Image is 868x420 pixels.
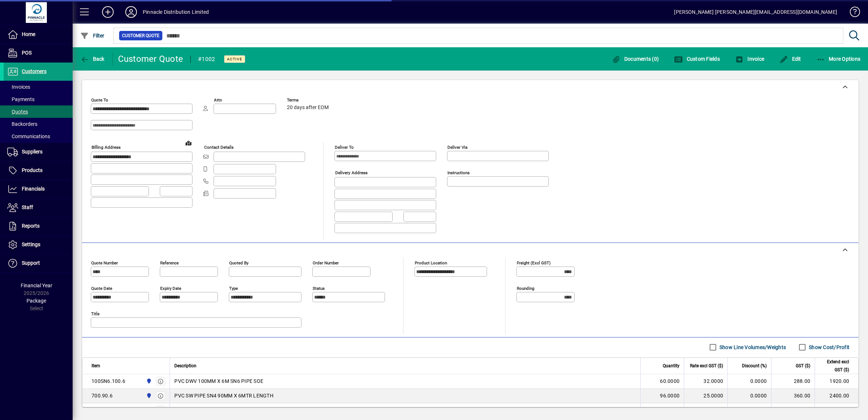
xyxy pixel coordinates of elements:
button: Filter [78,29,106,42]
span: Package [27,298,46,304]
span: Suppliers [22,149,42,155]
td: 2400.00 [815,389,858,403]
td: 109.20 [815,403,858,418]
span: Discount (%) [742,362,767,370]
span: Products [22,167,42,173]
span: Pinnacle Distribution [144,392,153,400]
span: Settings [22,241,40,247]
mat-label: Deliver To [335,145,354,150]
div: [PHONE_NUMBER] [92,407,136,414]
a: Support [4,254,73,272]
span: Custom Fields [674,56,720,62]
a: POS [4,44,73,62]
span: 60.0000 [660,377,680,385]
mat-label: Product location [415,260,447,265]
span: PVC SW PIPE SN4 90MM X 6MTR LENGTH [174,392,273,399]
mat-label: Expiry date [160,285,181,291]
span: Home [22,31,35,37]
mat-label: Quote To [91,97,108,103]
mat-label: Freight (excl GST) [517,260,551,265]
mat-label: Status [313,285,325,291]
span: Description [174,362,196,370]
a: Suppliers [4,143,73,161]
span: 42.0000 [660,407,680,414]
mat-label: Quote date [91,285,112,291]
a: Products [4,161,73,180]
span: Filter [80,33,105,39]
button: Invoice [733,52,766,65]
span: Terms [287,98,330,103]
span: Support [22,260,40,266]
app-page-header-button: Back [73,52,113,65]
span: 20 days after EOM [287,105,329,111]
div: Customer Quote [118,53,183,65]
span: Item [92,362,100,370]
div: 32.0000 [689,377,723,385]
span: Customer Quote [122,32,159,39]
mat-label: Attn [214,97,222,103]
a: Invoices [4,81,73,93]
a: Home [4,25,73,44]
span: Financial Year [21,283,52,288]
a: Staff [4,199,73,217]
button: More Options [815,52,863,65]
a: Financials [4,180,73,198]
a: Backorders [4,118,73,130]
span: PVC DWV 100MM X 6M SN6 PIPE SOE [174,377,263,385]
td: 0.0000 [727,389,771,403]
mat-label: Instructions [447,170,470,175]
a: Settings [4,236,73,254]
td: 0.0000 [727,403,771,418]
td: 360.00 [771,389,815,403]
div: 25.0000 [689,392,723,399]
span: Quotes [7,109,28,115]
span: Staff [22,204,33,210]
td: 0.0000 [727,374,771,389]
mat-label: Quoted by [229,260,248,265]
mat-label: Reference [160,260,179,265]
mat-label: Rounding [517,285,534,291]
span: Customers [22,68,46,74]
span: Backorders [7,121,37,127]
span: PVC DWV BEND 100MM X 45' FF [174,407,250,414]
a: Reports [4,217,73,235]
span: Communications [7,133,50,139]
span: Documents (0) [612,56,659,62]
span: GST ($) [796,362,810,370]
button: Custom Fields [672,52,722,65]
span: Financials [22,186,45,192]
span: Reports [22,223,40,229]
label: Show Line Volumes/Weights [718,344,786,351]
span: Pinnacle Distribution [144,377,153,385]
div: 100SN6.100.6 [92,377,125,385]
span: Invoices [7,84,30,90]
button: Edit [778,52,803,65]
span: Quantity [663,362,680,370]
span: Extend excl GST ($) [819,358,849,374]
a: View on map [183,137,194,149]
a: Communications [4,130,73,143]
span: 96.0000 [660,392,680,399]
span: Invoice [735,56,764,62]
span: Active [227,57,242,61]
button: Profile [119,5,143,19]
mat-label: Deliver via [447,145,467,150]
span: POS [22,50,32,56]
label: Show Cost/Profit [807,344,849,351]
div: [PERSON_NAME] [PERSON_NAME][EMAIL_ADDRESS][DOMAIN_NAME] [674,6,837,18]
span: More Options [816,56,861,62]
span: Payments [7,96,35,102]
button: Documents (0) [610,52,661,65]
button: Add [96,5,119,19]
td: 1920.00 [815,374,858,389]
span: Back [80,56,105,62]
mat-label: Order number [313,260,339,265]
a: Payments [4,93,73,105]
span: Pinnacle Distribution [144,406,153,414]
div: Pinnacle Distribution Limited [143,6,209,18]
div: #1002 [198,53,215,65]
mat-label: Type [229,285,238,291]
td: 16.38 [771,403,815,418]
div: 700.90.6 [92,392,113,399]
mat-label: Title [91,311,100,316]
